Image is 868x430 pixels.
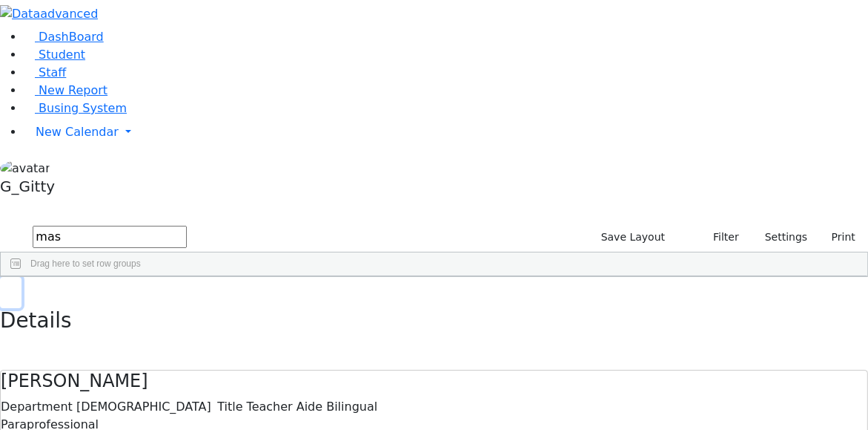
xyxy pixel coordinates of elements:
[39,101,127,115] span: Busing System
[814,226,862,249] button: Print
[33,226,187,248] input: Search
[24,65,66,79] a: Staff
[694,226,746,249] button: Filter
[36,125,119,139] span: New Calendar
[24,83,107,97] a: New Report
[1,371,867,392] h4: [PERSON_NAME]
[1,398,73,416] label: Department
[39,48,85,62] span: Student
[39,65,66,79] span: Staff
[24,30,104,44] a: DashBoard
[39,30,104,44] span: DashBoard
[39,83,107,97] span: New Report
[217,398,242,416] label: Title
[594,226,672,249] button: Save Layout
[746,226,814,249] button: Settings
[247,400,378,414] span: Teacher Aide Bilingual
[24,48,85,62] a: Student
[24,101,127,115] a: Busing System
[30,258,141,269] span: Drag here to set row groups
[24,117,868,147] a: New Calendar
